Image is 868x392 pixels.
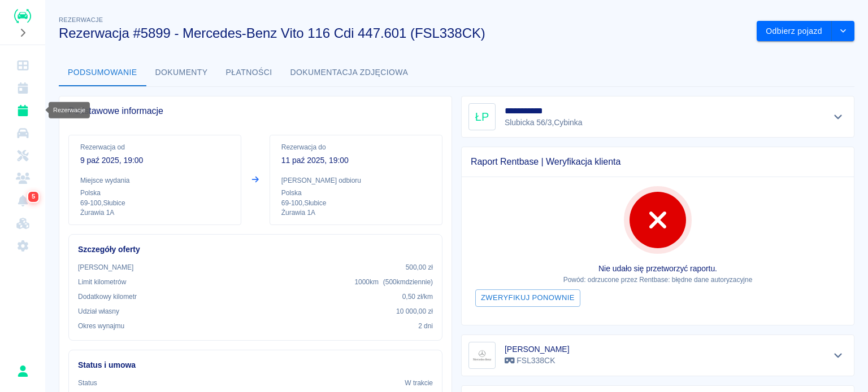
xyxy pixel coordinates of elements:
[59,25,748,41] h3: Rezerwacja #5899 - Mercedes-Benz Vito 116 Cdi 447.601 (FSL338CK)
[471,275,845,285] p: Powód: odrzucone przez Rentbase: błędne dane autoryzacyjne
[5,99,41,122] a: Rezerwacje
[405,378,433,388] p: W trakcie
[80,208,229,218] p: Żurawia 1A
[281,208,431,218] p: Żurawia 1A
[418,321,433,331] p: 2 dni
[14,25,31,40] button: Rozwiń nawigację
[78,306,119,316] p: Udział własny
[49,102,90,118] div: Rezerwacje
[80,188,229,198] p: Polska
[281,59,418,86] button: Dokumentacja zdjęciowa
[59,59,146,86] button: Podsumowanie
[5,167,41,190] a: Klienci
[354,277,433,287] p: 1000 km
[757,21,832,42] button: Odbierz pojazd
[78,292,137,302] p: Dodatkowy kilometr
[396,306,433,316] p: 10 000,00 zł
[5,235,41,257] a: Ustawienia
[80,142,229,152] p: Rezerwacja od
[80,198,229,208] p: 69-100 , Słubice
[5,122,41,144] a: Flota
[505,343,570,355] h6: [PERSON_NAME]
[11,359,34,383] button: Rafał Płaza
[5,212,41,235] a: Widget WWW
[829,347,848,363] button: Pokaż szczegóły
[78,359,433,371] h6: Status i umowa
[29,191,37,202] span: 5
[14,9,31,23] img: Renthelp
[78,321,124,331] p: Okres wynajmu
[471,263,845,275] p: Nie udało się przetworzyć raportu.
[468,103,496,130] div: ŁP
[281,198,431,208] p: 69-100 , Słubice
[78,378,97,388] p: Status
[78,277,126,287] p: Limit kilometrów
[281,142,431,152] p: Rezerwacja do
[383,278,433,286] span: ( 500 km dziennie )
[471,156,845,168] span: Raport Rentbase | Weryfikacja klienta
[406,262,433,272] p: 500,00 zł
[281,188,431,198] p: Polska
[59,16,103,23] span: Rezerwacje
[217,59,281,86] button: Płatności
[832,21,854,42] button: drop-down
[5,77,41,99] a: Kalendarz
[80,175,229,186] p: Miejsce wydania
[80,155,229,166] p: 9 paź 2025, 19:00
[505,355,570,367] p: FSL338CK
[78,244,433,256] h6: Szczegóły oferty
[471,344,493,367] img: Image
[5,144,41,167] a: Serwisy
[5,54,41,77] a: Dashboard
[829,109,848,125] button: Pokaż szczegóły
[475,289,580,307] button: Zweryfikuj ponownie
[505,117,584,129] p: Slubicka 56/3 , Cybinka
[68,105,442,117] span: Podstawowe informacje
[5,190,41,212] a: Powiadomienia
[78,262,133,272] p: [PERSON_NAME]
[146,59,217,86] button: Dokumenty
[281,175,431,186] p: [PERSON_NAME] odbioru
[402,292,433,302] p: 0,50 zł /km
[281,155,431,166] p: 11 paź 2025, 19:00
